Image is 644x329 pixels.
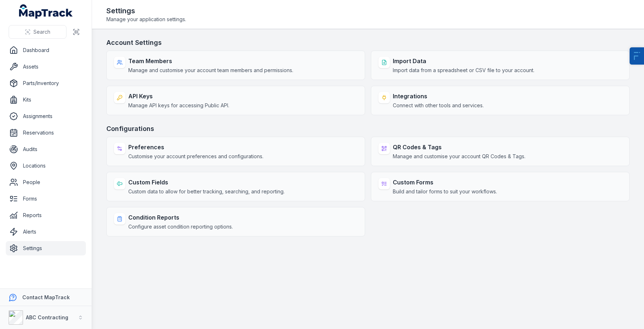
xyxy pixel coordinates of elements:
[6,126,86,140] a: Reservations
[128,57,293,65] strong: Team Members
[106,16,186,23] span: Manage your application settings.
[106,124,630,134] h3: Configurations
[6,241,86,255] a: Settings
[6,159,86,173] a: Locations
[128,143,263,151] strong: Preferences
[371,172,630,201] a: Custom FormsBuild and tailor forms to suit your workflows.
[393,188,497,195] span: Build and tailor forms to suit your workflows.
[106,137,365,166] a: PreferencesCustomise your account preferences and configurations.
[6,43,86,57] a: Dashboard
[6,208,86,222] a: Reports
[128,102,229,109] span: Manage API keys for accessing Public API.
[106,51,365,80] a: Team MembersManage and customise your account team members and permissions.
[6,192,86,206] a: Forms
[128,188,285,195] span: Custom data to allow for better tracking, searching, and reporting.
[128,67,293,74] span: Manage and customise your account team members and permissions.
[393,178,497,187] strong: Custom Forms
[371,51,630,80] a: Import DataImport data from a spreadsheet or CSV file to your account.
[6,142,86,156] a: Audits
[6,175,86,189] a: People
[19,4,73,19] a: MapTrack
[393,92,484,100] strong: Integrations
[6,109,86,123] a: Assignments
[106,172,365,201] a: Custom FieldsCustom data to allow for better tracking, searching, and reporting.
[6,60,86,74] a: Assets
[128,213,233,222] strong: Condition Reports
[393,143,525,151] strong: QR Codes & Tags
[22,294,70,300] strong: Contact MapTrack
[106,86,365,115] a: API KeysManage API keys for accessing Public API.
[393,57,534,65] strong: Import Data
[6,225,86,239] a: Alerts
[393,67,534,74] span: Import data from a spreadsheet or CSV file to your account.
[128,178,285,187] strong: Custom Fields
[128,153,263,160] span: Customise your account preferences and configurations.
[9,25,66,39] button: Search
[6,93,86,107] a: Kits
[6,76,86,90] a: Parts/Inventory
[393,153,525,160] span: Manage and customise your account QR Codes & Tags.
[33,28,50,36] span: Search
[128,223,233,230] span: Configure asset condition reporting options.
[393,102,484,109] span: Connect with other tools and services.
[371,86,630,115] a: IntegrationsConnect with other tools and services.
[371,137,630,166] a: QR Codes & TagsManage and customise your account QR Codes & Tags.
[128,92,229,100] strong: API Keys
[106,6,186,16] h2: Settings
[106,207,365,236] a: Condition ReportsConfigure asset condition reporting options.
[106,38,630,48] h3: Account Settings
[26,314,68,320] strong: ABC Contracting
